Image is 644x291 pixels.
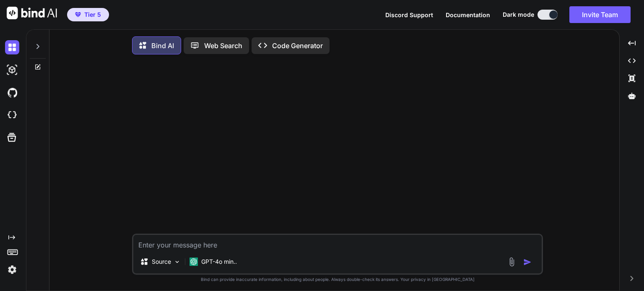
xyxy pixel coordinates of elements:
[385,10,433,19] button: Discord Support
[201,258,237,266] p: GPT-4o min..
[5,40,19,54] img: darkChat
[75,12,81,17] img: premium
[507,257,517,267] img: attachment
[523,258,532,266] img: icon
[132,276,543,283] p: Bind can provide inaccurate information, including about people. Always double-check its answers....
[503,10,534,19] span: Dark mode
[272,41,323,51] p: Code Generator
[5,263,19,277] img: settings
[569,6,631,23] button: Invite Team
[67,8,109,21] button: premiumTier 5
[446,10,490,19] button: Documentation
[385,11,433,18] span: Discord Support
[5,108,19,122] img: cloudideIcon
[174,258,181,265] img: Pick Models
[190,258,198,266] img: GPT-4o mini
[5,63,19,77] img: darkAi-studio
[152,258,171,266] p: Source
[7,7,57,19] img: Bind AI
[204,41,242,51] p: Web Search
[84,10,101,19] span: Tier 5
[5,85,19,100] img: githubDark
[446,11,490,18] span: Documentation
[151,41,174,51] p: Bind AI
